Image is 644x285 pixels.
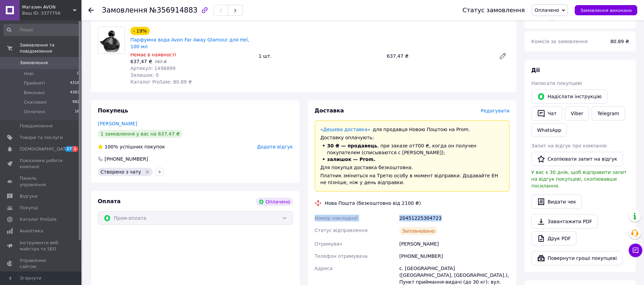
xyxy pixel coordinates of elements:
span: Запит на відгук про компанію [531,143,607,148]
span: Залишок: 0 [130,72,159,78]
span: 100% [105,144,118,149]
span: Всього до сплати [531,16,575,21]
span: Каталог ProSale: 80.89 ₴ [130,79,192,85]
div: 20451225304723 [398,212,511,224]
div: 1 шт. [256,51,384,61]
span: Артикул: 1498899 [130,66,176,71]
span: Доставка [315,107,344,114]
span: 4316 [70,80,79,86]
span: Адреса [315,266,333,271]
input: Пошук [3,24,80,36]
span: Оплачено [535,7,559,13]
span: №356914883 [149,6,198,14]
span: 982 [72,99,79,105]
span: 787 ₴ [154,59,167,64]
span: Скасовані [24,99,47,105]
a: «Дешева доставка» [320,127,370,132]
div: 637,47 ₴ [384,51,493,61]
div: Доставку оплачують: [320,134,504,141]
button: Видати чек [531,195,582,209]
span: Телефон отримувача [315,253,368,259]
span: Замовлення [102,6,147,14]
div: 1 замовлення у вас на 637,47 ₴ [98,130,183,138]
span: Аналітика [20,228,43,234]
span: Оплачені [24,109,45,115]
span: 80.89 ₴ [610,39,629,44]
span: 637,47 ₴ [130,59,152,64]
div: [PHONE_NUMBER] [398,250,511,262]
div: Повернутися назад [88,7,94,14]
a: Viber [565,106,589,121]
span: Немає в наявності [130,52,176,57]
li: , при заказе от 700 ₴ , когда он получен покупателем (списываются с [PERSON_NAME]); [320,142,504,156]
span: Товари та послуги [20,135,63,141]
span: Додати відгук [257,144,293,149]
button: Чат з покупцем [629,244,642,257]
a: Telegram [592,106,625,121]
span: Покупці [20,205,38,211]
div: для продавця Новою Поштою на Prom. [320,126,504,133]
span: Дії [531,67,540,73]
span: Номер накладної [315,215,358,221]
span: Інструменти веб-майстра та SEO [20,240,63,252]
a: Друк PDF [531,231,576,246]
a: Редагувати [496,49,510,63]
div: Ваш ID: 3377756 [22,10,81,16]
div: Заплановано [399,227,438,235]
b: 637.47 ₴ [605,16,629,21]
span: Управління сайтом [20,257,63,270]
span: 16 [75,109,79,115]
span: Відгуки [20,193,37,199]
span: [DEMOGRAPHIC_DATA] [20,146,70,152]
button: Скопіювати запит на відгук [531,152,623,166]
span: Панель управління [20,175,63,188]
svg: Видалити мітку [145,169,150,175]
span: 4383 [70,90,79,96]
span: Каталог ProSale [20,216,56,222]
div: - 19% [130,27,150,35]
div: [PHONE_NUMBER] [104,156,149,162]
div: Статус замовлення [462,7,525,14]
img: Парфумна вода Avon Far Away Glamour для Неї, 100 мл [98,27,125,54]
span: Покупець [98,107,128,114]
span: Редагувати [481,108,510,113]
a: WhatsApp [531,123,567,137]
span: Статус відправлення [315,228,368,233]
span: Оплата [98,198,121,204]
button: Повернути гроші покупцеві [531,251,623,265]
span: Замовлення та повідомлення [20,42,81,54]
span: Створено з чату [100,169,141,175]
span: Показники роботи компанії [20,158,63,170]
a: Парфумна вода Avon Far Away Glamour для Неї, 100 мл [130,37,249,49]
div: Нова Пошта (безкоштовно від 2100 ₴) [323,200,423,207]
span: Виконані [24,90,45,96]
div: [PERSON_NAME] [398,238,511,250]
span: 0 [77,71,79,77]
span: Написати покупцеві [531,81,582,86]
div: Для покупця доставка безкоштовна. [320,164,504,171]
div: Платник зміниться на Третю особу в момент відправки. Додавайте ЕН не пізніше, ніж у день відправки. [320,172,504,186]
span: залишок — Prom. [327,157,375,162]
span: 30 ₴ — продавець [327,143,378,148]
button: Надіслати інструкцію [531,89,607,104]
a: Завантажити PDF [531,214,598,229]
span: Повідомлення [20,123,53,129]
span: Замовлення [20,60,48,66]
div: Оплачено [256,198,293,206]
button: Чат [531,106,562,121]
span: 1 [73,146,78,152]
div: успішних покупок [98,143,165,150]
span: 27 [65,146,73,152]
span: Магазин AVON [22,4,73,10]
span: У вас є 30 днів, щоб відправити запит на відгук покупцеві, скопіювавши посилання. [531,170,627,189]
span: Замовлення виконано [580,8,632,13]
a: [PERSON_NAME] [98,121,137,126]
span: Нові [24,71,34,77]
span: Прийняті [24,80,45,86]
span: Отримувач [315,241,342,247]
span: Комісія за замовлення [531,39,588,44]
button: Замовлення виконано [575,5,637,15]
